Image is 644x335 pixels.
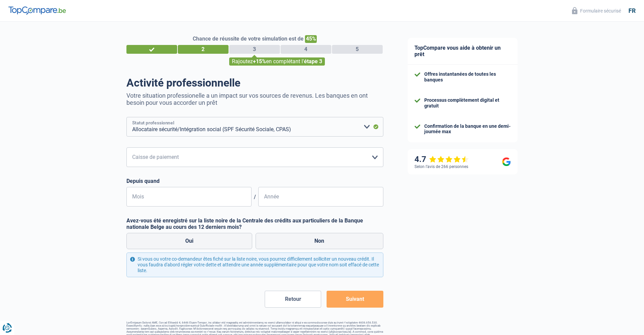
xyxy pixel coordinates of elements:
[178,45,229,54] div: 2
[265,291,321,308] button: Retour
[126,45,177,54] div: 1
[126,92,383,106] p: Votre situation professionelle a un impact sur vos sources de revenus. Les banques en ont besoin ...
[193,35,304,42] span: Chance de réussite de votre simulation est de
[424,97,511,109] div: Processus complètement digital et gratuit
[126,76,383,89] h1: Activité professionnelle
[327,291,383,308] button: Suivant
[628,7,636,15] div: fr
[305,35,317,43] span: 45%
[229,57,325,66] div: Rajoutez en complétant l'
[252,194,258,200] span: /
[281,45,331,54] div: 4
[126,178,383,184] label: Depuis quand
[126,233,253,249] label: Oui
[258,187,383,207] input: AAAA
[424,123,511,135] div: Confirmation de la banque en une demi-journée max
[8,6,66,15] img: TopCompare Logo
[229,45,280,54] div: 3
[126,187,252,207] input: MM
[332,45,383,54] div: 5
[424,71,511,83] div: Offres instantanées de toutes les banques
[126,217,383,230] label: Avez-vous été enregistré sur la liste noire de la Centrale des crédits aux particuliers de la Ban...
[256,233,383,249] label: Non
[253,58,266,65] span: +15%
[304,58,322,65] span: étape 3
[414,164,468,169] div: Selon l’avis de 266 personnes
[408,38,518,65] div: TopCompare vous aide à obtenir un prêt
[126,253,383,277] div: Si vous ou votre co-demandeur êtes fiché sur la liste noire, vous pourrez difficilement sollicite...
[568,5,625,16] button: Formulaire sécurisé
[414,154,469,164] div: 4.7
